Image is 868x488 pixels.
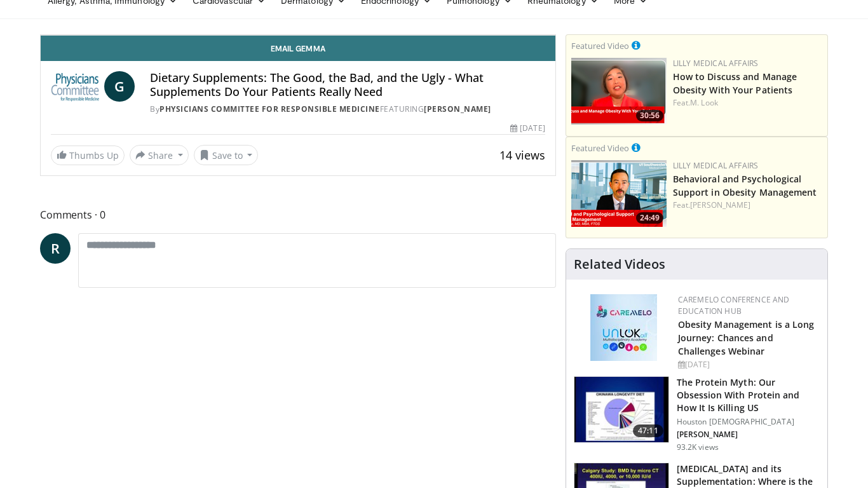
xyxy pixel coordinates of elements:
[636,110,663,121] span: 30:56
[678,318,815,357] a: Obesity Management is a Long Journey: Chances and Challenges Webinar
[673,173,817,198] a: Behavioral and Psychological Support in Obesity Management
[40,233,71,264] a: R
[673,71,797,96] a: How to Discuss and Manage Obesity With Your Patients
[571,142,629,154] small: Featured Video
[571,58,667,125] img: c98a6a29-1ea0-4bd5-8cf5-4d1e188984a7.png.150x105_q85_crop-smart_upscale.png
[150,104,545,115] div: By FEATURING
[41,36,555,61] a: Email Gemma
[104,71,135,102] a: G
[159,104,380,114] a: Physicians Committee for Responsible Medicine
[673,200,822,211] div: Feat.
[673,97,822,109] div: Feat.
[41,35,555,36] video-js: Video Player
[51,71,99,102] img: Physicians Committee for Responsible Medicine
[574,376,820,452] a: 47:11 The Protein Myth: Our Obsession With Protein and How It Is Killing US Houston [DEMOGRAPHIC_...
[571,160,667,227] a: 24:49
[194,145,259,165] button: Save to
[673,160,759,171] a: Lilly Medical Affairs
[677,417,820,427] p: Houston [DEMOGRAPHIC_DATA]
[673,58,759,69] a: Lilly Medical Affairs
[678,359,817,370] div: [DATE]
[510,123,545,134] div: [DATE]
[130,145,189,165] button: Share
[571,58,667,125] a: 30:56
[690,97,718,108] a: M. Look
[574,377,668,443] img: b7b8b05e-5021-418b-a89a-60a270e7cf82.150x105_q85_crop-smart_upscale.jpg
[150,71,545,98] h4: Dietary Supplements: The Good, the Bad, and the Ugly - What Supplements Do Your Patients Really Need
[677,430,820,440] p: [PERSON_NAME]
[571,40,629,51] small: Featured Video
[590,294,657,361] img: 45df64a9-a6de-482c-8a90-ada250f7980c.png.150x105_q85_autocrop_double_scale_upscale_version-0.2.jpg
[424,104,491,114] a: [PERSON_NAME]
[499,147,545,163] span: 14 views
[677,376,820,414] h3: The Protein Myth: Our Obsession With Protein and How It Is Killing US
[633,424,663,437] span: 47:11
[636,212,663,224] span: 24:49
[574,257,665,272] h4: Related Videos
[678,294,790,316] a: CaReMeLO Conference and Education Hub
[677,442,719,452] p: 93.2K views
[51,146,125,165] a: Thumbs Up
[40,207,556,223] span: Comments 0
[571,160,667,227] img: ba3304f6-7838-4e41-9c0f-2e31ebde6754.png.150x105_q85_crop-smart_upscale.png
[690,200,750,210] a: [PERSON_NAME]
